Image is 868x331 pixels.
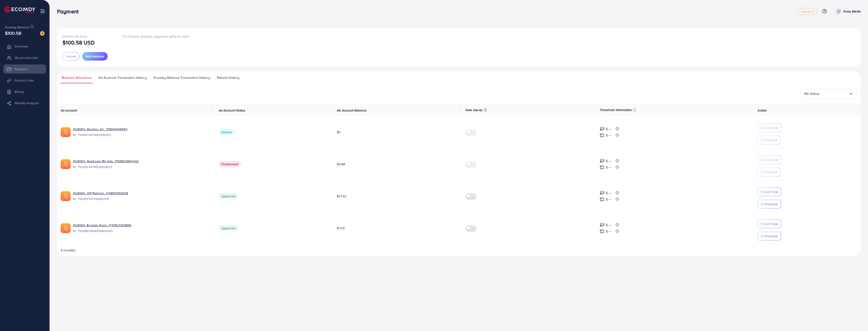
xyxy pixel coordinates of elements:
[606,158,612,164] p: $ ---
[600,133,605,138] img: top-up amount
[62,35,87,38] span: Ecomdy Balance
[606,133,612,138] p: $ ---
[61,191,71,201] img: ic-ads-acc.e4c84228.svg
[57,8,82,15] h3: Payment
[5,6,35,13] img: logo
[337,108,367,113] span: Ad Account Balance
[764,137,777,143] p: Withdraw
[758,168,781,176] button: Withdraw
[600,222,605,227] img: top-up amount
[73,191,211,195] a: 1028901_VIP Fashion_1748371246553
[61,159,71,169] img: ic-ads-acc.e4c84228.svg
[758,124,781,132] button: Add Fund
[73,223,211,233] div: <span class='underline'>1028901_Ecomdy Rooz_1747827253895</span></br>7506860864591806465
[40,31,45,36] img: image
[764,221,778,227] p: Add Fund
[600,107,632,113] p: Threshold information
[62,52,79,61] button: Refund
[800,89,857,98] div: Search for option
[600,197,605,202] img: top-up amount
[337,130,341,134] span: $0
[764,157,778,163] p: Add Fund
[606,222,612,228] p: $ ---
[758,188,781,196] button: Add Fund
[337,226,345,230] span: $17.15
[73,165,211,169] span: ID: 7532523478508208129
[61,248,75,252] span: 4 result(s)
[73,223,211,227] a: 1028901_Ecomdy Rooz_1747827253895
[764,125,778,131] p: Add Fund
[73,159,211,169] div: <span class='underline'>1028901_NextLevel EU Ads_1753802300422</span></br>7532523478508208129
[600,158,605,163] img: top-up amount
[819,90,849,97] input: Search for option
[61,223,71,233] img: ic-ads-acc.e4c84228.svg
[466,107,483,113] p: Auto top-up
[758,220,781,228] button: Add Fund
[217,75,239,80] span: Refund History
[61,127,71,137] img: ic-ads-acc.e4c84228.svg
[600,190,605,195] img: top-up amount
[758,200,781,208] button: Withdraw
[764,189,778,195] p: Add Fund
[122,34,189,39] p: Or choose another payment gate to start
[600,229,605,234] img: top-up amount
[62,75,92,80] span: Balance Allocation
[758,156,781,164] button: Add Fund
[606,165,612,170] p: $ ---
[600,165,605,170] img: top-up amount
[801,10,813,13] span: regular_4
[843,9,861,14] p: Rooz Media
[98,75,147,80] span: Ad Account Transaction History
[758,232,781,240] button: Withdraw
[764,169,777,175] p: Withdraw
[606,229,612,234] p: $ ---
[834,8,861,14] a: Rooz Media
[219,225,238,231] span: Approved
[606,190,612,196] p: $ ---
[804,90,819,97] span: All status
[758,136,781,144] button: Withdraw
[219,161,241,167] span: Punishment
[86,54,104,59] span: Add balance
[73,229,211,233] span: ID: 7506860864591806465
[337,162,345,166] span: $9.88
[73,159,211,163] a: 1028901_NextLevel EU Ads_1753802300422
[73,191,211,201] div: <span class='underline'>1028901_VIP Fashion_1748371246553</span></br>7509197111716495378
[600,126,605,131] img: top-up amount
[758,108,767,113] span: Action
[219,108,246,113] span: Ad Account Status
[73,127,211,131] a: 1028901_Mommy_Dc_1756910643411
[764,201,777,207] p: Withdraw
[5,25,30,30] span: Ecomdy Balance
[82,52,108,61] button: Add balance
[337,194,346,198] span: $37.92
[62,40,95,45] p: $100.58 USD
[73,197,211,201] span: ID: 7509197111716495378
[61,108,77,113] span: Ad account
[66,54,76,59] span: Refund
[219,129,235,135] span: Review
[73,127,211,137] div: <span class='underline'>1028901_Mommy_Dc_1756910643411</span></br>7545873671483916305
[5,30,21,36] span: $100.58
[219,193,238,199] span: Approved
[40,9,45,14] img: menu
[606,197,612,202] p: $ ---
[797,8,817,15] a: regular_4
[606,126,612,132] p: $ ---
[764,233,777,239] p: Withdraw
[154,75,210,80] span: Ecomdy Balance Transaction History
[73,133,211,137] span: ID: 7545873671483916305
